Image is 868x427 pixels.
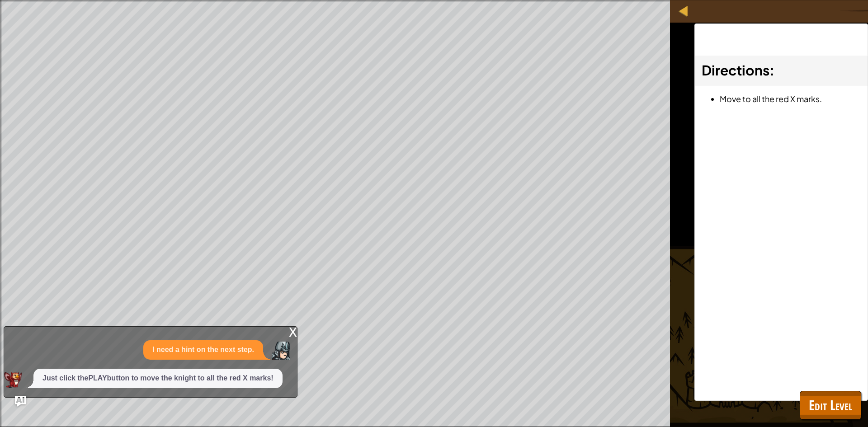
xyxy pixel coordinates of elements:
span: Directions [702,61,769,79]
img: AI [4,372,22,388]
p: I need a hint on the next step. [152,345,254,355]
div: x [289,327,297,336]
button: Edit Level [800,391,861,420]
li: Move to all the red X marks. [720,92,861,105]
span: Edit Level [809,396,852,414]
img: Player [272,342,290,360]
button: Ask AI [15,396,26,407]
h3: : [702,60,861,80]
p: Just click the button to move the knight to all the red X marks! [42,373,274,384]
strong: PLAY [88,374,107,382]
